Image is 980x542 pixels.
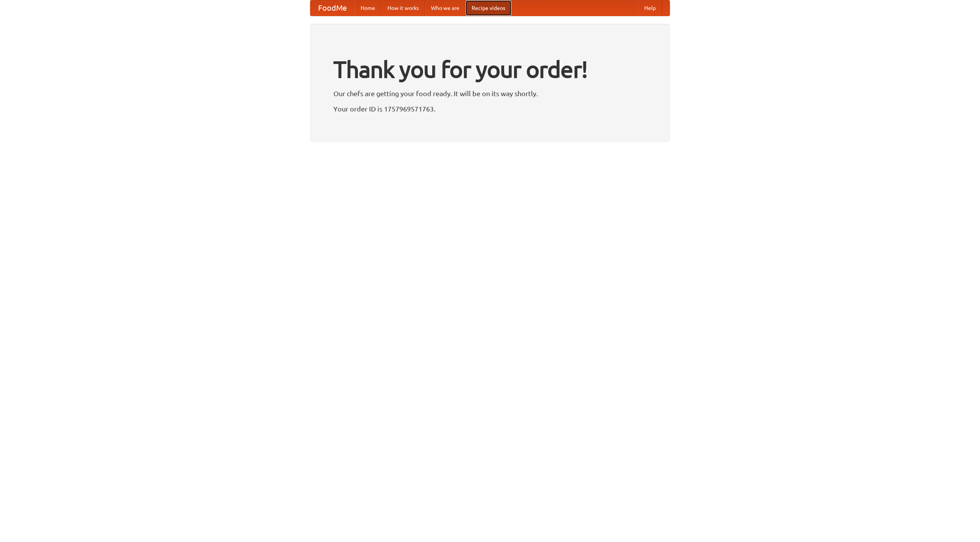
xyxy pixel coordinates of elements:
h1: Thank you for your order! [333,51,647,88]
a: Who we are [425,0,465,16]
a: FoodMe [310,0,354,16]
a: How it works [381,0,425,16]
p: Your order ID is 1757969571763. [333,103,647,115]
a: Recipe videos [465,0,511,16]
a: Help [638,0,662,16]
a: Home [354,0,381,16]
p: Our chefs are getting your food ready. It will be on its way shortly. [333,88,647,99]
